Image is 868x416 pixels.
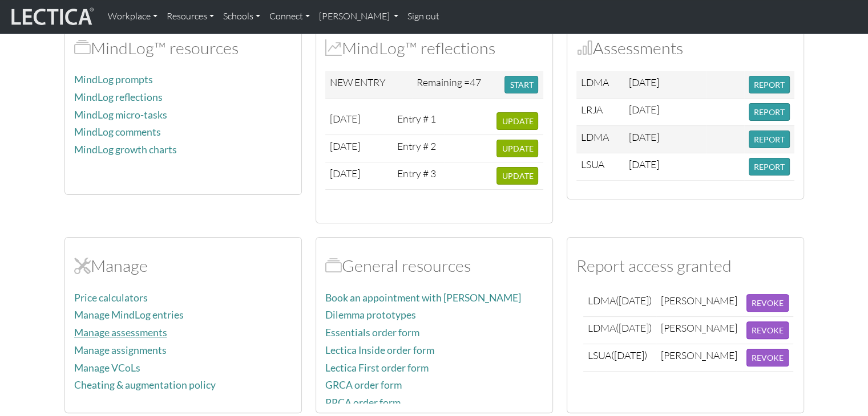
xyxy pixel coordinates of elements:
[325,379,402,391] a: GRCA order form
[746,294,789,312] button: REVOKE
[330,140,360,152] span: [DATE]
[611,349,647,361] span: ([DATE])
[9,6,94,27] img: lecticalive
[576,153,624,181] td: LSUA
[749,76,790,93] button: REPORT
[583,289,656,317] td: LDMA
[74,38,91,58] span: MindLog™ resources
[749,103,790,121] button: REPORT
[393,108,444,135] td: Entry # 1
[74,91,163,103] a: MindLog reflections
[325,309,416,321] a: Dilemma prototypes
[628,76,659,88] span: [DATE]
[325,38,543,58] h2: MindLog™ reflections
[265,5,314,28] a: Connect
[583,344,656,371] td: LSUA
[74,362,140,374] a: Manage VCoLs
[749,130,790,148] button: REPORT
[583,316,656,344] td: LDMA
[661,349,737,362] div: [PERSON_NAME]
[74,144,177,156] a: MindLog growth charts
[74,344,167,356] a: Manage assignments
[314,5,403,28] a: [PERSON_NAME]
[576,99,624,126] td: LRJA
[504,76,538,93] button: START
[74,309,184,321] a: Manage MindLog entries
[628,158,659,170] span: [DATE]
[103,5,162,28] a: Workplace
[496,167,538,185] button: UPDATE
[330,112,360,125] span: [DATE]
[576,256,794,276] h2: Report access granted
[325,256,543,276] h2: General resources
[628,103,659,116] span: [DATE]
[74,292,148,304] a: Price calculators
[325,344,434,356] a: Lectica Inside order form
[74,126,161,138] a: MindLog comments
[325,71,413,99] td: NEW ENTRY
[576,38,794,58] h2: Assessments
[746,321,789,339] button: REVOKE
[746,349,789,366] button: REVOKE
[576,126,624,153] td: LDMA
[325,292,521,304] a: Book an appointment with [PERSON_NAME]
[412,71,500,99] td: Remaining =
[576,38,593,58] span: Assessments
[502,116,533,126] span: UPDATE
[74,255,91,276] span: Manage
[219,5,265,28] a: Schools
[470,76,481,88] span: 47
[74,379,216,391] a: Cheating & augmentation policy
[325,397,401,409] a: PRCA order form
[496,112,538,130] button: UPDATE
[393,135,444,162] td: Entry # 2
[74,74,153,85] a: MindLog prompts
[325,327,419,338] a: Essentials order form
[502,144,533,153] span: UPDATE
[749,158,790,176] button: REPORT
[74,327,167,338] a: Manage assessments
[74,256,292,276] h2: Manage
[74,109,167,121] a: MindLog micro-tasks
[74,38,292,58] h2: MindLog™ resources
[661,294,737,307] div: [PERSON_NAME]
[162,5,219,28] a: Resources
[616,321,652,334] span: ([DATE])
[576,71,624,99] td: LDMA
[661,321,737,335] div: [PERSON_NAME]
[616,294,652,307] span: ([DATE])
[330,167,360,180] span: [DATE]
[325,38,342,58] span: MindLog
[502,171,533,181] span: UPDATE
[325,362,429,374] a: Lectica First order form
[496,140,538,157] button: UPDATE
[325,255,342,276] span: Resources
[628,130,659,143] span: [DATE]
[393,162,444,190] td: Entry # 3
[403,5,444,28] a: Sign out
